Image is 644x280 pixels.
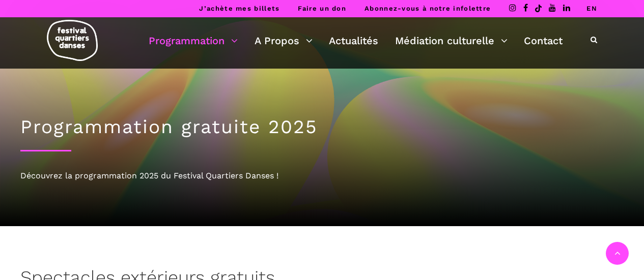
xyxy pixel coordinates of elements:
h1: Programmation gratuite 2025 [20,116,624,138]
a: EN [586,5,597,12]
a: Programmation [149,32,238,49]
a: Contact [524,32,563,49]
a: Actualités [329,32,378,49]
div: Découvrez la programmation 2025 du Festival Quartiers Danses ! [20,169,624,182]
a: Faire un don [298,5,346,12]
a: Médiation culturelle [395,32,508,49]
img: logo-fqd-med [47,20,98,61]
a: A Propos [255,32,313,49]
a: Abonnez-vous à notre infolettre [365,5,491,12]
a: J’achète mes billets [199,5,279,12]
